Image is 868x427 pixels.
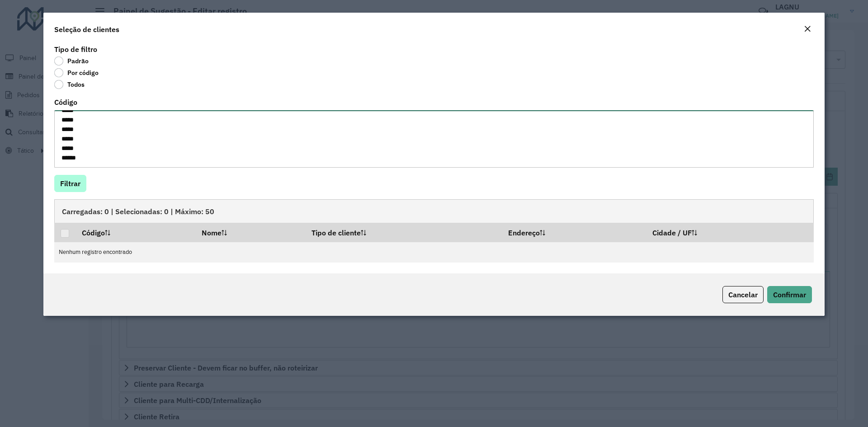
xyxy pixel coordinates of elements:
span: Confirmar [773,290,806,299]
button: Filtrar [54,175,86,192]
div: Carregadas: 0 | Selecionadas: 0 | Máximo: 50 [54,199,814,223]
th: Tipo de cliente [306,223,502,242]
th: Nome [195,223,306,242]
th: Endereço [502,223,646,242]
button: Close [801,23,814,35]
th: Cidade / UF [646,223,814,242]
h4: Seleção de clientes [54,24,119,35]
label: Por código [54,68,99,77]
em: Fechar [804,25,811,33]
label: Todos [54,80,85,89]
label: Código [54,97,77,108]
label: Padrão [54,56,89,66]
button: Cancelar [722,286,764,303]
span: Cancelar [728,290,758,299]
button: Confirmar [767,286,812,303]
td: Nenhum registro encontrado [54,242,814,263]
label: Tipo de filtro [54,44,97,55]
th: Código [75,223,195,242]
